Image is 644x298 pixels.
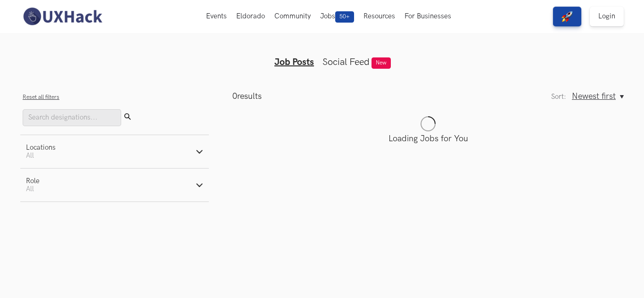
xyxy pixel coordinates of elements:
a: Job Posts [274,56,314,68]
span: All [26,185,34,193]
label: Sort: [551,93,566,101]
a: Login [590,7,624,26]
span: New [372,57,391,69]
button: LocationsAll [20,135,209,168]
div: Locations [26,144,56,152]
span: All [26,152,34,160]
span: 50+ [335,11,354,23]
img: UXHack-logo.png [20,7,104,26]
button: RoleAll [20,169,209,201]
p: results [232,91,262,101]
div: Role [26,177,40,185]
p: Loading Jobs for You [232,134,624,144]
ul: Tabs Interface [141,41,503,68]
input: Search [23,109,121,126]
button: Newest first, Sort: [572,91,624,101]
a: Social Feed [322,56,370,68]
img: rocket [561,11,573,22]
span: Newest first [572,91,616,101]
span: 0 [232,91,237,101]
button: Reset all filters [23,94,59,101]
